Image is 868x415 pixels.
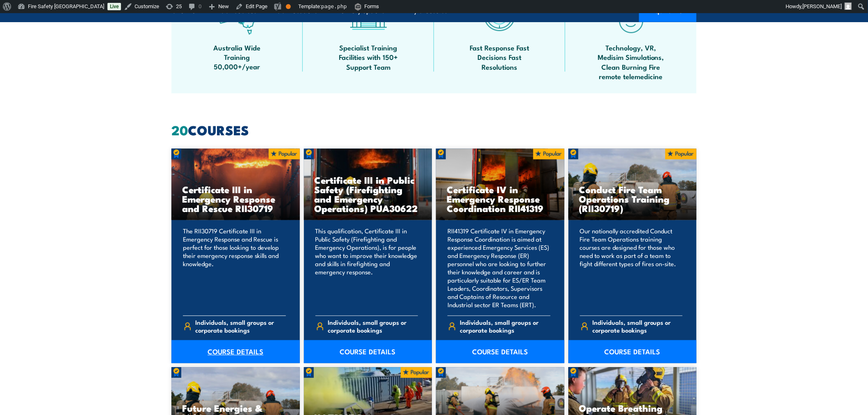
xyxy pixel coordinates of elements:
h2: COURSES [171,124,697,136]
span: page.php [321,3,347,9]
span: Fast Response Fast Decisions Fast Resolutions [463,43,537,71]
a: COURSE DETAILS [569,340,697,363]
a: COURSE DETAILS [436,340,564,363]
span: Individuals, small groups or corporate bookings [196,319,286,334]
span: Individuals, small groups or corporate bookings [592,319,683,334]
span: Specialist Training Facilities with 150+ Support Team [331,43,405,71]
span: [PERSON_NAME] [803,3,842,9]
h3: Conduct Fire Team Operations Training (RII30719) [579,185,686,213]
p: RII41319 Certificate IV in Emergency Response Coordination is aimed at experienced Emergency Serv... [448,227,550,309]
span: Technology, VR, Medisim Simulations, Clean Burning Fire remote telemedicine [594,43,668,81]
span: Individuals, small groups or corporate bookings [328,319,418,334]
h3: Certificate IV in Emergency Response Coordination RII41319 [447,185,554,213]
h3: Certificate III in Emergency Response and Rescue RII30719 [182,185,289,213]
strong: 20 [171,120,188,140]
a: COURSE DETAILS [304,340,432,363]
a: COURSE DETAILS [171,340,300,363]
h3: Certificate III in Public Safety (Firefighting and Emergency Operations) PUA30622 [315,176,422,213]
a: Live [107,3,121,10]
p: The RII30719 Certificate III in Emergency Response and Rescue is perfect for those looking to dev... [183,227,286,309]
div: OK [286,4,291,9]
span: Australia Wide Training 50,000+/year [200,43,274,71]
p: This qualification, Certificate III in Public Safety (Firefighting and Emergency Operations), is ... [315,227,418,309]
span: Individuals, small groups or corporate bookings [460,319,550,334]
p: Our nationally accredited Conduct Fire Team Operations training courses are designed for those wh... [580,227,683,309]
